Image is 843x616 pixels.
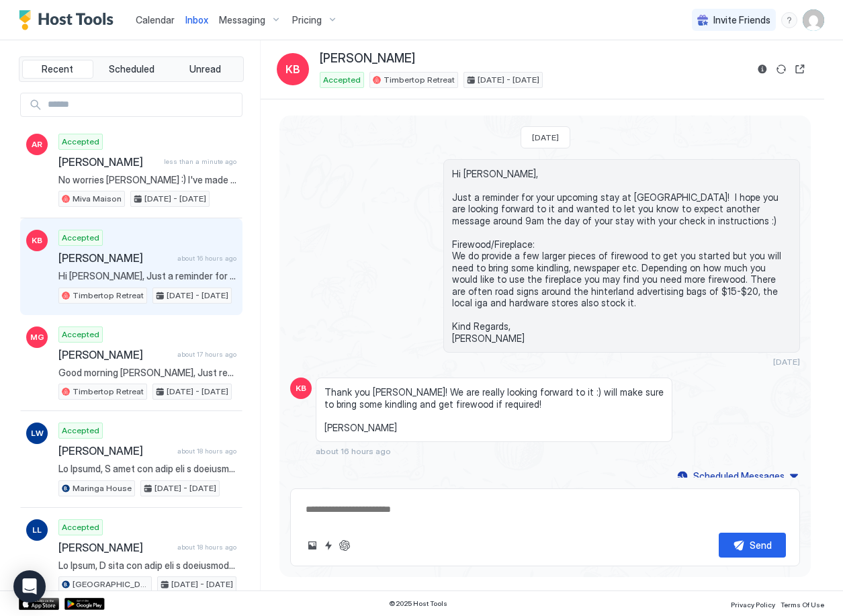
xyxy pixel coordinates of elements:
[58,541,172,554] span: [PERSON_NAME]
[219,14,265,26] span: Messaging
[324,386,664,433] span: Thank you [PERSON_NAME]! We are really looking forward to it :) will make sure to bring some kind...
[803,9,824,31] div: User profile
[177,447,236,455] span: about 18 hours ago
[58,444,172,457] span: [PERSON_NAME]
[773,61,789,77] button: Sync reservation
[532,132,559,142] span: [DATE]
[177,350,236,359] span: about 17 hours ago
[177,543,236,552] span: about 18 hours ago
[781,597,824,611] a: Terms Of Use
[64,598,105,610] a: Google Play Store
[73,193,122,205] span: Miva Maison
[773,357,800,367] span: [DATE]
[144,193,206,205] span: [DATE] - [DATE]
[42,93,242,116] input: Input Field
[32,138,42,150] span: AR
[781,12,797,28] div: menu
[731,601,775,609] span: Privacy Policy
[62,425,99,437] span: Accepted
[296,382,306,394] span: KB
[285,61,300,77] span: KB
[19,56,244,82] div: tab-group
[58,348,172,361] span: [PERSON_NAME]
[169,60,240,79] button: Unread
[58,367,236,379] span: Good morning [PERSON_NAME], Just reaching out to let you know we are very excited to be staying a...
[164,157,236,166] span: less than a minute ago
[154,482,216,494] span: [DATE] - [DATE]
[167,290,228,302] span: [DATE] - [DATE]
[185,13,208,27] a: Inbox
[323,74,361,86] span: Accepted
[189,63,221,75] span: Unread
[73,482,132,494] span: Maringa House
[781,601,824,609] span: Terms Of Use
[792,61,808,77] button: Open reservation
[58,463,236,475] span: Lo Ipsumd, S amet con adip eli s doeiusmod temp! I utla etdolo ma aliqu enim ad minim ven quisnos...
[13,570,46,603] div: Open Intercom Messenger
[22,60,93,79] button: Recent
[58,174,236,186] span: No worries [PERSON_NAME] :) I've made a note
[62,232,99,244] span: Accepted
[32,524,42,536] span: LL
[19,598,59,610] a: App Store
[62,328,99,341] span: Accepted
[185,14,208,26] span: Inbox
[73,386,144,398] span: Timbertop Retreat
[316,446,391,456] span: about 16 hours ago
[750,538,772,552] div: Send
[32,234,42,247] span: KB
[30,331,44,343] span: MG
[19,10,120,30] a: Host Tools Logo
[675,467,800,485] button: Scheduled Messages
[304,537,320,554] button: Upload image
[719,533,786,558] button: Send
[171,578,233,590] span: [DATE] - [DATE]
[62,521,99,533] span: Accepted
[713,14,770,26] span: Invite Friends
[754,61,770,77] button: Reservation information
[320,51,415,67] span: [PERSON_NAME]
[478,74,539,86] span: [DATE] - [DATE]
[58,155,159,169] span: [PERSON_NAME]
[452,168,791,345] span: Hi [PERSON_NAME], Just a reminder for your upcoming stay at [GEOGRAPHIC_DATA]! I hope you are loo...
[96,60,167,79] button: Scheduled
[136,13,175,27] a: Calendar
[384,74,455,86] span: Timbertop Retreat
[292,14,322,26] span: Pricing
[389,599,447,608] span: © 2025 Host Tools
[58,270,236,282] span: Hi [PERSON_NAME], Just a reminder for your upcoming stay at [GEOGRAPHIC_DATA]! I hope you are loo...
[58,251,172,265] span: [PERSON_NAME]
[31,427,44,439] span: LW
[731,597,775,611] a: Privacy Policy
[337,537,353,554] button: ChatGPT Auto Reply
[693,469,785,483] div: Scheduled Messages
[177,254,236,263] span: about 16 hours ago
[58,560,236,572] span: Lo Ipsum, D sita con adip eli s doeiusmod temp! I utla etdolo ma aliqu enim ad minim ven quisnost...
[320,537,337,554] button: Quick reply
[73,578,148,590] span: [GEOGRAPHIC_DATA]
[42,63,73,75] span: Recent
[73,290,144,302] span: Timbertop Retreat
[62,136,99,148] span: Accepted
[167,386,228,398] span: [DATE] - [DATE]
[109,63,154,75] span: Scheduled
[136,14,175,26] span: Calendar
